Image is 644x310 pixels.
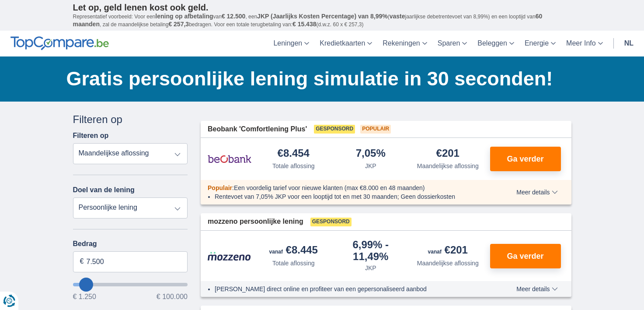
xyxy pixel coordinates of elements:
button: Ga verder [490,147,561,171]
div: Totale aflossing [272,259,315,268]
span: Gesponsord [310,218,352,226]
div: JKP [365,162,376,170]
li: Rentevoet van 7,05% JKP voor een looptijd tot en met 30 maanden; Geen dossierkosten [215,192,484,201]
button: Ga verder [490,244,561,268]
span: vaste [390,13,405,20]
input: wantToBorrow [73,283,188,286]
h1: Gratis persoonlijke lening simulatie in 30 seconden! [66,65,571,92]
img: TopCompare [10,36,109,50]
span: Een voordelig tarief voor nieuwe klanten (max €8.000 en 48 maanden) [234,184,425,191]
a: Rekeningen [377,31,432,56]
span: € 1.250 [73,293,96,300]
p: Let op, geld lenen kost ook geld. [73,2,571,13]
span: 60 maanden [73,13,543,28]
span: € 100.000 [157,293,188,300]
span: Meer details [516,286,557,292]
span: JKP (Jaarlijks Kosten Percentage) van 8,99% [257,13,388,20]
label: Doel van de lening [73,186,135,194]
span: € [80,257,84,267]
span: € 12.500 [222,13,246,20]
div: €8.445 [269,245,318,257]
img: product.pl.alt Mozzeno [208,251,251,261]
button: Meer details [510,285,564,292]
div: €201 [436,148,460,160]
img: product.pl.alt Beobank [208,148,251,170]
div: Totale aflossing [272,162,315,170]
span: Gesponsord [314,125,355,134]
a: Kredietkaarten [314,31,377,56]
button: Meer details [510,189,564,196]
span: Meer details [516,189,557,195]
p: Representatief voorbeeld: Voor een van , een ( jaarlijkse debetrentevoet van 8,99%) en een loopti... [73,13,571,28]
label: Bedrag [73,240,188,248]
a: Leningen [268,31,314,56]
div: 6,99% [336,240,406,262]
span: lening op afbetaling [155,13,213,20]
a: Energie [519,31,561,56]
div: JKP [365,264,376,272]
div: €8.454 [278,148,310,160]
span: € 15.438 [292,21,317,28]
span: Ga verder [507,155,543,163]
a: nl [619,31,639,56]
div: €201 [428,245,468,257]
div: Maandelijkse aflossing [417,259,479,268]
span: mozzeno persoonlijke lening [208,217,303,227]
span: Populair [208,184,232,191]
div: 7,05% [356,148,386,160]
label: Filteren op [73,132,109,140]
div: Filteren op [73,112,188,127]
a: Sparen [432,31,473,56]
span: Populair [360,125,391,134]
div: Maandelijkse aflossing [417,162,479,170]
a: Beleggen [472,31,519,56]
div: : [201,183,491,192]
li: [PERSON_NAME] direct online en profiteer van een gepersonaliseerd aanbod [215,285,484,293]
a: Meer Info [561,31,608,56]
span: Beobank 'Comfortlening Plus' [208,124,307,134]
span: € 257,3 [168,21,189,28]
span: Ga verder [507,252,543,260]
